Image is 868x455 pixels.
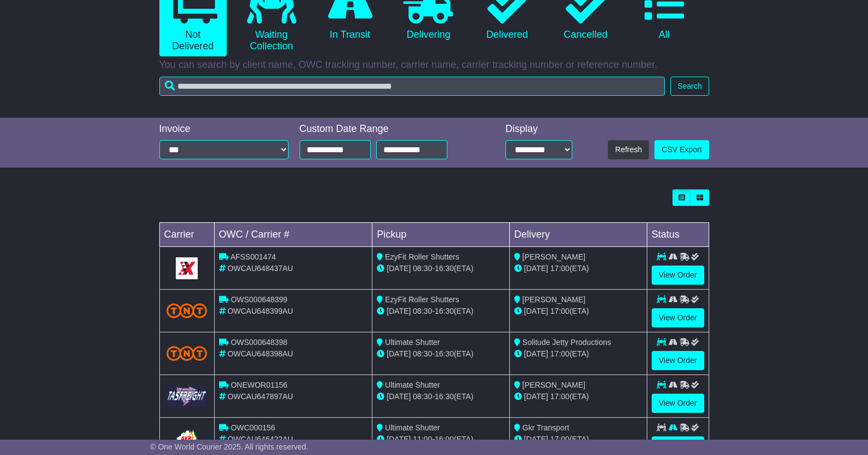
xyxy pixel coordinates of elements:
a: View Order [652,351,704,370]
span: Ultimate Shutter [385,381,440,389]
a: View Order [652,394,704,413]
img: TNT_Domestic.png [166,303,208,318]
span: 08:30 [413,307,432,315]
span: 08:30 [413,349,432,358]
a: CSV Export [654,140,709,159]
td: Status [647,223,709,247]
span: OWCAU646422AU [227,435,293,444]
span: [DATE] [387,264,411,273]
button: Refresh [608,140,649,159]
span: 11:00 [413,435,432,444]
div: - (ETA) [377,263,505,274]
div: - (ETA) [377,306,505,317]
div: - (ETA) [377,434,505,445]
span: [DATE] [524,392,548,401]
span: [DATE] [387,392,411,401]
div: (ETA) [514,306,642,317]
span: Ultimate Shutter [385,338,440,347]
td: Carrier [159,223,214,247]
span: [PERSON_NAME] [522,252,585,261]
span: © One World Courier 2025. All rights reserved. [150,442,308,451]
button: Search [670,77,709,96]
img: GetCarrierServiceLogo [176,257,198,279]
span: 16:30 [435,392,454,401]
span: 16:30 [435,349,454,358]
span: 08:30 [413,392,432,401]
a: View Order [652,266,704,285]
span: 17:00 [550,264,570,273]
div: Display [505,123,572,135]
div: - (ETA) [377,391,505,402]
span: [PERSON_NAME] [522,295,585,304]
span: [DATE] [524,264,548,273]
div: - (ETA) [377,348,505,360]
span: EzyFit Roller Shutters [385,295,459,304]
p: You can search by client name, OWC tracking number, carrier name, carrier tracking number or refe... [159,59,709,71]
span: ONEWOR01156 [231,381,287,389]
span: OWC000156 [231,423,275,432]
span: OWCAU648399AU [227,307,293,315]
span: 17:00 [550,349,570,358]
span: 08:30 [413,264,432,273]
td: OWC / Carrier # [214,223,372,247]
span: Gkr Transport [522,423,570,432]
span: [DATE] [524,349,548,358]
span: Ultimate Shutter [385,423,440,432]
span: 17:00 [550,307,570,315]
span: OWCAU648437AU [227,264,293,273]
span: 16:30 [435,264,454,273]
td: Pickup [372,223,510,247]
img: GetCarrierServiceLogo [166,385,208,407]
span: 16:00 [435,435,454,444]
div: (ETA) [514,434,642,445]
span: 16:30 [435,307,454,315]
span: OWS000648398 [231,338,288,347]
span: 17:00 [550,392,570,401]
div: Invoice [159,123,289,135]
img: TNT_Domestic.png [166,346,208,361]
span: OWS000648399 [231,295,288,304]
span: [DATE] [387,307,411,315]
div: Custom Date Range [300,123,475,135]
span: EzyFit Roller Shutters [385,252,459,261]
span: OWCAU647897AU [227,392,293,401]
span: 17:00 [550,435,570,444]
div: (ETA) [514,263,642,274]
span: AFSS001474 [231,252,276,261]
span: [DATE] [387,349,411,358]
span: [PERSON_NAME] [522,381,585,389]
td: Delivery [509,223,647,247]
span: OWCAU648398AU [227,349,293,358]
span: [DATE] [524,435,548,444]
div: (ETA) [514,348,642,360]
span: [DATE] [524,307,548,315]
img: GetCarrierServiceLogo [174,428,199,450]
a: View Order [652,308,704,327]
div: (ETA) [514,391,642,402]
span: Solitude Jetty Productions [522,338,611,347]
span: [DATE] [387,435,411,444]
